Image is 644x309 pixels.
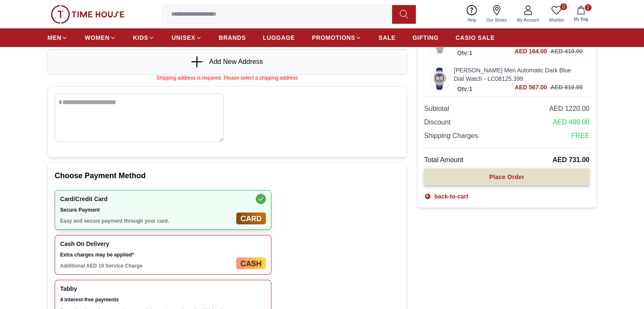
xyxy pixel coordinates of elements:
span: KIDS [133,33,148,42]
span: AED 1220.00 [549,104,589,114]
span: Wishlist [546,17,567,23]
a: 0Wishlist [544,3,569,25]
span: Extra charges may be applied* [60,251,233,258]
span: 4 interest-free payments [60,296,233,303]
span: Add New Address [209,57,263,67]
span: 0 [560,3,567,10]
span: CASIO SALE [456,33,495,42]
a: Help [462,3,481,25]
span: Total Amount [424,155,464,165]
a: MEN [47,30,68,45]
a: KIDS [133,30,155,45]
img: Card/Credit Card [236,212,266,224]
span: My Bag [570,16,591,22]
p: Qty: 1 [456,85,474,93]
a: SALE [379,30,395,45]
div: Place Order [489,173,524,181]
span: Cash On Delivery [60,240,233,247]
span: Help [464,17,480,23]
span: AED 731.00 [553,155,589,165]
span: Discount [424,117,451,127]
img: ... [51,5,124,24]
h3: AED 410.00 [550,47,583,55]
a: PROMOTIONS [312,30,362,45]
a: CASIO SALE [456,30,495,45]
span: UNISEX [171,33,195,42]
span: Tabby [60,285,233,292]
a: LUGGAGE [263,30,295,45]
span: AED 567.00 [514,83,547,91]
span: GIFTING [412,33,439,42]
div: Shipping address is required. Please select a shipping address [47,74,407,81]
p: Qty: 1 [456,49,474,57]
span: BRANDS [219,33,246,42]
p: Additional AED 10 Service Charge [60,262,233,269]
img: Cash On Delivery [236,257,266,269]
span: SALE [379,33,395,42]
span: Subtotal [424,104,449,114]
a: [PERSON_NAME] Men Automatic Dark Blue Dial Watch - LC08125.399 [454,66,583,83]
span: AED 489.00 [553,117,589,127]
span: Card/Credit Card [60,196,233,202]
span: PROMOTIONS [312,33,355,42]
span: Shipping Charges [424,131,478,141]
span: Our Stores [483,17,510,23]
p: Easy and secure payment through your card. [60,218,233,224]
img: ... [431,68,448,89]
a: WOMEN [85,30,116,45]
a: Our Stores [481,3,512,25]
span: AED 164.00 [514,47,547,55]
button: 2My Bag [569,4,593,24]
span: LUGGAGE [263,33,295,42]
span: FREE [571,131,589,141]
a: BRANDS [219,30,246,45]
a: GIFTING [412,30,439,45]
h2: Choose Payment Method [55,170,400,182]
span: My Account [514,17,542,23]
span: WOMEN [85,33,110,42]
button: Place Order [424,168,589,185]
span: 2 [585,4,591,11]
a: UNISEX [171,30,202,45]
span: MEN [47,33,61,42]
a: back-to-cart [424,192,468,201]
span: Secure Payment [60,207,233,213]
h3: AED 810.00 [550,83,583,91]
